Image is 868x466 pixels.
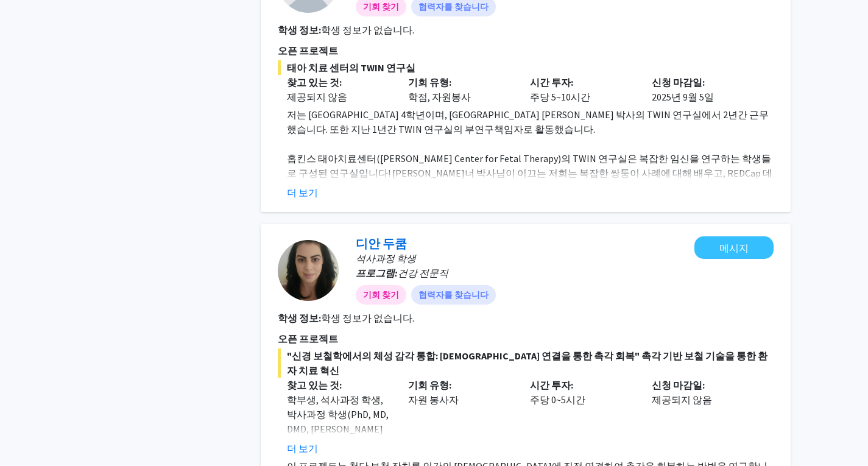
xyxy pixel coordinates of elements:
font: 더 보기 [287,442,318,454]
font: 기회 유형: [408,379,451,391]
font: 메시지 [719,242,749,254]
font: 시간 투자: [530,379,573,391]
font: 학생 정보가 없습니다. [321,312,414,324]
font: 오픈 프로젝트 [278,44,338,57]
font: 협력자를 찾습니다 [418,1,489,12]
font: 학생 정보: [278,24,321,36]
iframe: 채팅 [9,411,52,457]
font: "신경 보철학에서의 체성 감각 통합: [DEMOGRAPHIC_DATA] 연결을 통한 촉각 회복" 촉각 기반 보철 기술을 통한 환자 치료 혁신 [287,350,767,376]
font: 건강 전문직 [398,267,448,279]
button: 더 보기 [287,441,318,456]
font: 더 보기 [287,186,318,199]
font: 기회 유형: [408,76,451,88]
font: 2025년 9월 5일 [652,91,714,103]
font: 제공되지 않음 [652,394,712,406]
font: 시간 투자: [530,76,573,88]
font: 프로그램: [356,267,398,279]
font: 학생 정보가 없습니다. [321,24,414,36]
font: 협력자를 찾습니다 [418,289,489,300]
font: 기회 찾기 [363,1,399,12]
font: 신청 마감일: [652,379,705,391]
font: 주당 5~10시간 [530,91,590,103]
button: 더 보기 [287,185,318,200]
font: 주당 0~5시간 [530,394,585,406]
font: 오픈 프로젝트 [278,333,338,345]
font: 학점, 자원봉사 [408,91,471,103]
font: 저는 [GEOGRAPHIC_DATA] 4학년이며, [GEOGRAPHIC_DATA] [PERSON_NAME] 박사의 TWIN 연구실에서 2년간 근무했습니다. 또한 지난 1년간 ... [287,108,769,135]
font: 홉킨스 태아치료센터([PERSON_NAME] Center for Fetal Therapy)의 TWIN 연구실은 복잡한 임신을 연구하는 학생들로 구성된 연구실입니다! [PERS... [287,152,774,238]
font: 기회 찾기 [363,289,399,300]
font: 신청 마감일: [652,76,705,88]
font: 찾고 있는 것: [287,76,342,88]
font: 제공되지 않음 [287,91,347,103]
font: 학생 정보: [278,312,321,324]
font: 석사과정 학생 [356,252,416,264]
a: 디안 두쿰 [356,236,407,251]
font: 찾고 있는 것: [287,379,342,391]
button: 디안 두쿰에게 메시지 보내기 [694,236,774,259]
font: 자원 봉사자 [408,394,459,406]
font: 태아 치료 센터의 TWIN 연구실 [287,62,415,74]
